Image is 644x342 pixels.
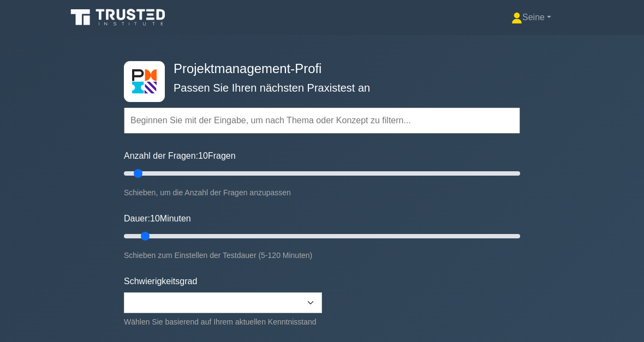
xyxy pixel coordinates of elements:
[124,107,520,134] input: Beginnen Sie mit der Eingabe, um nach Thema oder Konzept zu filtern...
[124,249,520,262] div: Schieben zum Einstellen der Testdauer (5-120 Minuten)
[485,7,577,28] a: Seine
[124,212,191,225] label: Dauer: Minuten
[124,275,197,288] label: Schwierigkeitsgrad
[522,13,545,22] font: Seine
[124,186,520,199] div: Schieben, um die Anzahl der Fragen anzupassen
[124,315,322,328] div: Wählen Sie basierend auf Ihrem aktuellen Kenntnisstand
[198,151,208,160] span: 10
[150,214,160,223] span: 10
[169,61,467,77] h4: Projektmanagement-Profi
[124,149,236,163] label: Anzahl der Fragen: Fragen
